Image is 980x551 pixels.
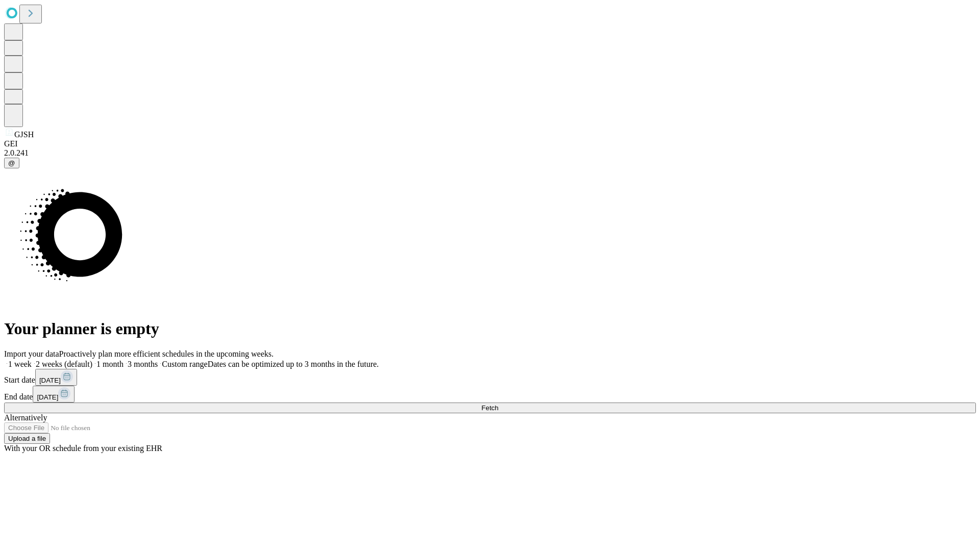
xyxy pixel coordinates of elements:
span: Dates can be optimized up to 3 months in the future. [208,360,379,368]
button: @ [4,158,19,168]
span: GJSH [14,130,34,139]
span: Import your data [4,349,59,358]
h1: Your planner is empty [4,319,976,338]
span: 2 weeks (default) [36,360,92,368]
span: Proactively plan more efficient schedules in the upcoming weeks. [59,349,274,358]
button: [DATE] [33,386,75,403]
span: 1 week [8,360,32,368]
div: End date [4,386,976,403]
span: 1 month [96,360,124,368]
span: [DATE] [39,377,61,384]
span: Alternatively [4,413,47,422]
span: 3 months [128,360,158,368]
span: With your OR schedule from your existing EHR [4,444,162,453]
button: Upload a file [4,433,50,444]
div: GEI [4,139,976,148]
span: @ [8,159,15,167]
span: Custom range [162,360,207,368]
button: Fetch [4,403,976,413]
div: Start date [4,369,976,386]
button: [DATE] [35,369,77,386]
span: [DATE] [37,393,58,401]
div: 2.0.241 [4,148,976,158]
span: Fetch [481,404,498,412]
